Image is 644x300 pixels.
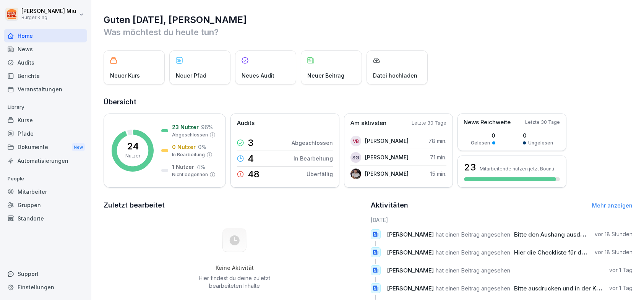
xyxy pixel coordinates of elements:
p: [PERSON_NAME] Miu [21,8,76,15]
a: Berichte [4,69,87,83]
p: 0 % [198,143,206,151]
a: Veranstaltungen [4,83,87,96]
a: DokumenteNew [4,140,87,154]
a: Automatisierungen [4,154,87,167]
a: Einstellungen [4,281,87,294]
h2: Aktivitäten [371,200,408,211]
span: [PERSON_NAME] [387,267,434,274]
p: 15 min. [430,170,446,178]
div: VB [350,136,361,146]
p: 96 % [201,123,213,131]
p: vor 1 Tag [609,284,633,292]
p: Gelesen [471,139,490,146]
p: 0 [523,131,553,139]
p: 4 [248,154,254,163]
div: Dokumente [4,140,87,154]
h2: Zuletzt bearbeitet [104,200,365,211]
span: hat einen Beitrag angesehen [436,285,510,292]
p: Nutzer [125,152,140,159]
div: Support [4,267,87,281]
p: People [4,173,87,185]
h6: [DATE] [371,216,633,224]
div: SG [350,152,361,163]
a: Audits [4,56,87,69]
p: 23 Nutzer [172,123,199,131]
p: 1 Nutzer [172,163,194,171]
img: tw5tnfnssutukm6nhmovzqwr.png [350,169,361,179]
p: Burger King [21,15,76,20]
p: 0 Nutzer [172,143,196,151]
p: Abgeschlossen [292,139,333,147]
a: Mehr anzeigen [592,202,633,209]
h5: Keine Aktivität [196,264,273,271]
p: Neues Audit [242,71,274,79]
p: vor 18 Stunden [595,248,633,256]
h1: Guten [DATE], [PERSON_NAME] [104,14,633,26]
p: In Bearbeitung [294,154,333,162]
p: 78 min. [428,137,446,145]
a: Mitarbeiter [4,185,87,198]
p: 24 [127,142,139,151]
p: 4 % [196,163,205,171]
div: New [72,143,85,152]
span: hat einen Beitrag angesehen [436,267,510,274]
p: 71 min. [430,153,446,161]
span: [PERSON_NAME] [387,249,434,256]
a: Gruppen [4,198,87,212]
span: hat einen Beitrag angesehen [436,249,510,256]
p: 48 [248,170,260,179]
p: Neuer Pfad [176,71,206,79]
p: [PERSON_NAME] [365,170,409,178]
p: Was möchtest du heute tun? [104,26,633,38]
h2: Übersicht [104,97,633,107]
p: Neuer Kurs [110,71,140,79]
p: 0 [471,131,495,139]
p: vor 1 Tag [609,266,633,274]
p: Letzte 30 Tage [412,120,446,126]
p: News Reichweite [464,118,511,127]
a: Standorte [4,212,87,225]
p: Hier findest du deine zuletzt bearbeiteten Inhalte [196,274,273,290]
p: Am aktivsten [350,119,386,128]
p: Ungelesen [528,139,553,146]
p: [PERSON_NAME] [365,137,409,145]
p: Nicht begonnen [172,171,208,178]
a: Kurse [4,114,87,127]
p: Mitarbeitende nutzen jetzt Bounti [480,166,554,172]
p: [PERSON_NAME] [365,153,409,161]
p: In Bearbeitung [172,151,205,158]
p: Datei hochladen [373,71,417,79]
span: [PERSON_NAME] [387,285,434,292]
a: Pfade [4,127,87,140]
p: Abgeschlossen [172,131,208,138]
span: [PERSON_NAME] [387,231,434,238]
span: hat einen Beitrag angesehen [436,231,510,238]
h3: 23 [464,161,476,174]
p: vor 18 Stunden [595,230,633,238]
p: Audits [237,119,255,128]
p: 3 [248,138,253,148]
p: Library [4,101,87,114]
p: Neuer Beitrag [307,71,344,79]
a: News [4,42,87,56]
p: Letzte 30 Tage [525,119,560,126]
a: Home [4,29,87,42]
p: Überfällig [307,170,333,178]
